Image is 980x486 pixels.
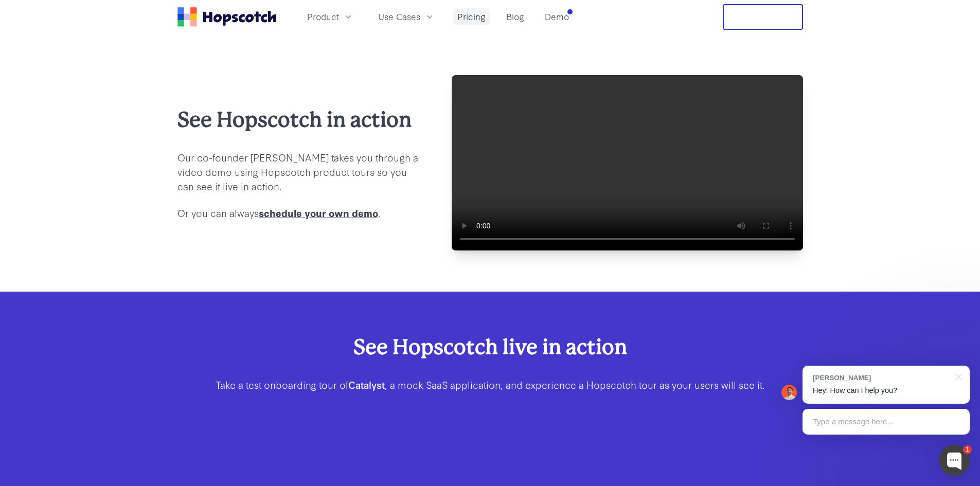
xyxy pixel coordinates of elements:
p: Or you can always . [177,206,419,220]
div: [PERSON_NAME] [813,373,949,383]
a: schedule your own demo [259,206,378,220]
button: Product [301,8,360,25]
span: Use Cases [378,10,420,23]
a: Home [177,7,276,27]
h2: See Hopscotch live in action [210,333,770,361]
p: Our co-founder [PERSON_NAME] takes you through a video demo using Hopscotch product tours so you ... [177,150,419,193]
img: Mark Spera [781,385,797,400]
div: 1 [963,445,972,454]
button: Free Trial [723,4,803,30]
p: Take a test onboarding tour of , a mock SaaS application, and experience a Hopscotch tour as your... [210,377,770,392]
a: Blog [502,8,528,25]
b: Catalyst [348,377,385,391]
h2: See Hopscotch in action [177,105,419,134]
button: Use Cases [372,8,441,25]
a: Pricing [453,8,490,25]
span: Product [307,10,339,23]
p: Hey! How can I help you? [813,385,959,396]
a: Demo [541,8,573,25]
div: Type a message here... [803,409,970,435]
